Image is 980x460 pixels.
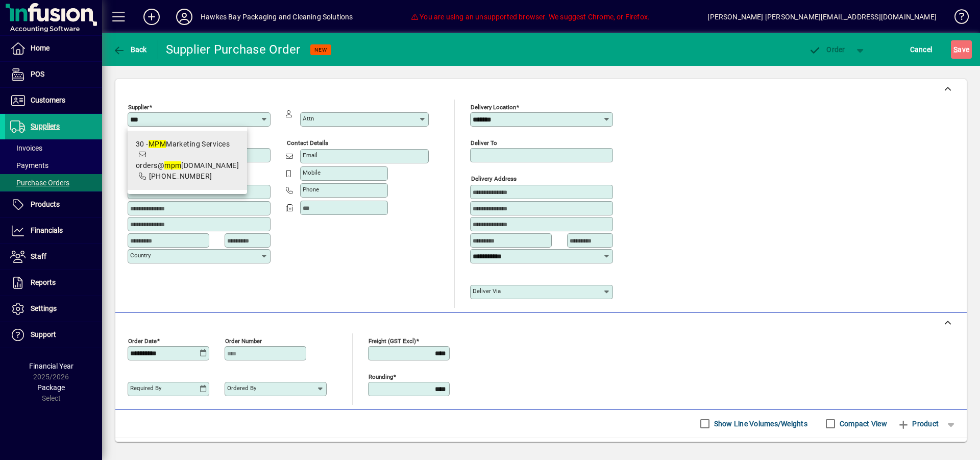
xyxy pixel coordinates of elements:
[128,337,157,344] mat-label: Order date
[31,70,44,78] span: POS
[31,44,50,52] span: Home
[712,419,807,429] label: Show Line Volumes/Weights
[136,161,239,170] span: orders@ [DOMAIN_NAME]
[10,179,69,187] span: Purchase Orders
[110,40,150,59] button: Back
[5,218,102,244] a: Financials
[369,373,393,380] mat-label: Rounding
[838,419,887,429] label: Compact View
[910,41,933,58] span: Cancel
[130,252,151,259] mat-label: Country
[37,383,65,392] span: Package
[953,45,958,54] span: S
[314,46,327,53] span: NEW
[473,287,501,295] mat-label: Deliver via
[5,296,102,322] a: Settings
[201,9,353,25] div: Hawkes Bay Packaging and Cleaning Solutions
[31,304,57,312] span: Settings
[5,244,102,270] a: Staff
[31,200,60,208] span: Products
[113,45,147,54] span: Back
[5,322,102,348] a: Support
[471,104,516,111] mat-label: Delivery Location
[164,161,181,170] em: mpm
[31,226,63,234] span: Financials
[707,9,937,25] div: [PERSON_NAME] [PERSON_NAME][EMAIL_ADDRESS][DOMAIN_NAME]
[809,45,845,54] span: Order
[947,2,967,35] a: Knowledge Base
[303,152,317,159] mat-label: Email
[951,40,972,59] button: Save
[5,139,102,157] a: Invoices
[10,161,48,170] span: Payments
[149,172,212,180] span: [PHONE_NUMBER]
[166,41,301,58] div: Supplier Purchase Order
[128,104,149,111] mat-label: Supplier
[5,36,102,61] a: Home
[31,330,56,338] span: Support
[411,13,650,21] span: You are using an unsupported browser. We suggest Chrome, or Firefox.
[136,139,239,150] div: 30 - Marketing Services
[10,144,42,152] span: Invoices
[227,384,256,392] mat-label: Ordered by
[5,62,102,87] a: POS
[953,41,969,58] span: ave
[31,252,46,260] span: Staff
[908,40,935,59] button: Cancel
[5,88,102,113] a: Customers
[128,131,247,190] mat-option: 30 - MPM Marketing Services
[303,115,314,122] mat-label: Attn
[5,174,102,191] a: Purchase Orders
[225,337,262,344] mat-label: Order number
[31,278,56,286] span: Reports
[804,40,850,59] button: Order
[149,140,166,148] em: MPM
[303,169,321,176] mat-label: Mobile
[130,384,161,392] mat-label: Required by
[5,192,102,217] a: Products
[31,96,65,104] span: Customers
[102,40,158,59] app-page-header-button: Back
[369,337,416,344] mat-label: Freight (GST excl)
[31,122,60,130] span: Suppliers
[168,8,201,26] button: Profile
[5,157,102,174] a: Payments
[29,362,73,370] span: Financial Year
[5,270,102,296] a: Reports
[471,139,497,147] mat-label: Deliver To
[303,186,319,193] mat-label: Phone
[135,8,168,26] button: Add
